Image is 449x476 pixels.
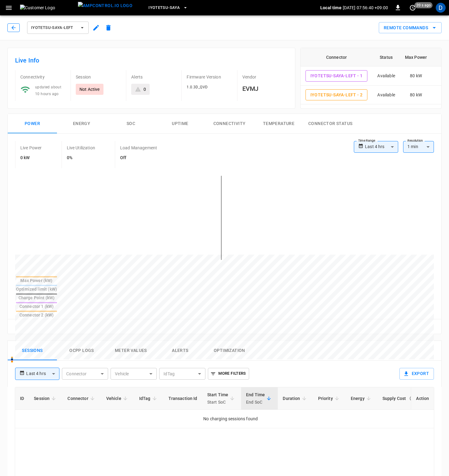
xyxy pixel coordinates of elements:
p: Not Active [79,86,100,92]
h6: EVMJ [242,84,288,94]
div: Last 4 hrs [365,141,398,153]
button: Remote Commands [379,22,442,34]
button: Optimization [205,341,254,361]
th: Action [411,387,434,410]
button: Ocpp logs [57,341,106,361]
div: remote commands options [379,22,442,34]
button: IYOTETSU-SAYA-LEFT - 1 [305,70,368,82]
button: SOC [106,114,156,134]
span: Vehicle [106,395,129,402]
span: 1.0.3D_QVD [187,85,208,89]
button: Power [8,114,57,134]
button: Iyotetsu-Saya [146,2,190,14]
img: Customer Logo [20,5,75,11]
p: Start SoC [207,398,229,406]
p: Vendor [242,74,288,80]
button: Meter Values [106,341,156,361]
th: Max Power [400,48,432,67]
th: Transaction Id [164,387,202,410]
div: 0 [144,86,146,92]
label: Time Range [358,138,375,143]
button: Connectivity [205,114,254,134]
button: Export [399,368,434,380]
label: Resolution [407,138,423,143]
p: Local time [320,5,342,11]
button: More Filters [208,368,249,380]
p: Alerts [131,74,176,80]
button: IYOTETSU-SAYA-LEFT [27,22,89,34]
td: 80 kW [400,67,432,86]
span: updated about 10 hours ago [35,85,61,96]
p: Connectivity [20,74,66,80]
span: Priority [318,395,341,402]
button: IYOTETSU-SAYA-LEFT - 2 [305,89,368,101]
p: Live Utilization [67,145,95,151]
h6: Off [120,155,157,161]
span: Iyotetsu-Saya [148,4,180,11]
h6: Live Info [15,55,288,65]
p: Live Power [20,145,42,151]
img: ampcontrol.io logo [78,2,132,10]
h6: 0% [67,155,95,161]
th: Status [372,48,400,67]
span: Duration [283,395,308,402]
td: 80 kW [400,86,432,105]
p: End SoC [246,398,265,406]
div: Start Time [207,391,229,406]
button: The cost of your charging session based on your supply rates [407,393,418,404]
span: Connector [67,395,96,402]
span: Session [34,395,58,402]
button: Connector Status [303,114,357,134]
h6: 0 kW [20,155,42,161]
span: IYOTETSU-SAYA-LEFT [31,24,77,31]
span: IdTag [139,395,159,402]
button: Temperature [254,114,303,134]
button: Energy [57,114,106,134]
span: Start TimeStart SoC [207,391,237,406]
div: Last 4 hrs [26,368,59,380]
button: set refresh interval [408,3,418,13]
span: 20 s ago [415,2,433,8]
div: Supply Cost [382,393,418,404]
th: Connector [301,48,373,67]
span: Energy [351,395,373,402]
table: sessions table [15,387,446,428]
span: End TimeEnd SoC [246,391,273,406]
button: Sessions [8,341,57,361]
p: [DATE] 07:56:40 +09:00 [343,5,388,11]
th: ID [15,387,29,410]
td: Available [372,86,400,105]
p: Session [76,74,121,80]
div: End Time [246,391,265,406]
td: Available [372,67,400,86]
p: Firmware Version [187,74,232,80]
p: Load Management [120,145,157,151]
div: profile-icon [436,3,446,13]
div: 1 min [403,141,434,153]
button: Uptime [156,114,205,134]
button: Alerts [156,341,205,361]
